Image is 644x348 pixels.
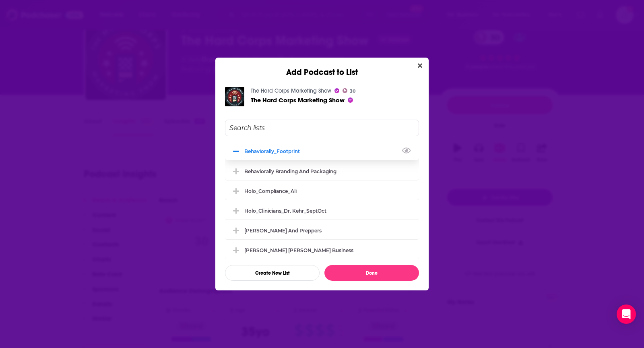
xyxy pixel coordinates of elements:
[225,120,419,281] div: Add Podcast To List
[244,208,326,214] div: Holo_Clinicians_Dr. Kehr_SeptOct
[225,202,419,220] div: Holo_Clinicians_Dr. Kehr_SeptOct
[225,241,419,259] div: Phillip Cantrell Christian Business
[251,96,345,104] a: The Hard Corps Marketing Show
[225,265,320,281] button: Create New List
[225,120,419,136] input: Search lists
[324,265,419,281] button: Done
[300,153,305,153] button: View Link
[215,58,429,77] div: Add Podcast to List
[244,228,322,234] div: [PERSON_NAME] and Preppers
[617,304,636,324] div: Open Intercom Messenger
[244,188,297,194] div: Holo_Compliance_Ali
[244,247,353,253] div: [PERSON_NAME] [PERSON_NAME] Business
[225,182,419,200] div: Holo_Compliance_Ali
[415,61,425,71] button: Close
[225,162,419,180] div: Behaviorally Branding and Packaging
[343,88,355,93] a: 30
[244,168,336,174] div: Behaviorally Branding and Packaging
[225,142,419,160] div: Behaviorally_Footprint
[350,89,355,93] span: 30
[225,222,419,239] div: Richard Ryan_Surivivalist and Preppers
[244,148,305,154] div: Behaviorally_Footprint
[225,87,244,106] img: The Hard Corps Marketing Show
[251,87,331,94] a: The Hard Corps Marketing Show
